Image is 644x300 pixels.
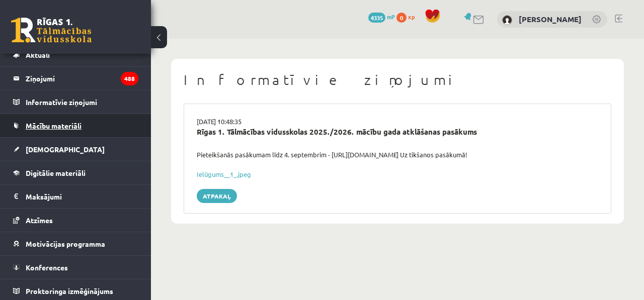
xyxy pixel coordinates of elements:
[13,67,138,90] a: Ziņojumi488
[189,150,606,160] div: Pieteikšanās pasākumam līdz 4. septembrim - [URL][DOMAIN_NAME] Uz tikšanos pasākumā!
[13,90,138,114] a: Informatīvie ziņojumi
[13,256,138,279] a: Konferences
[13,43,138,66] a: Aktuāli
[26,145,105,154] span: [DEMOGRAPHIC_DATA]
[26,216,53,225] span: Atzīmes
[26,263,68,272] span: Konferences
[396,13,407,23] span: 0
[519,14,582,24] a: [PERSON_NAME]
[26,239,105,248] span: Motivācijas programma
[26,121,82,130] span: Mācību materiāli
[121,72,138,85] i: 488
[26,168,86,177] span: Digitālie materiāli
[26,50,50,59] span: Aktuāli
[13,138,138,161] a: [DEMOGRAPHIC_DATA]
[13,161,138,184] a: Digitālie materiāli
[13,232,138,255] a: Motivācijas programma
[197,170,251,178] a: Ielūgums__1_.jpeg
[26,185,138,208] legend: Maksājumi
[13,114,138,137] a: Mācību materiāli
[13,209,138,232] a: Atzīmes
[184,71,611,88] h1: Informatīvie ziņojumi
[502,15,512,25] img: Debora Farbere
[368,13,385,23] span: 4335
[408,13,415,21] span: xp
[189,117,606,127] div: [DATE] 10:48:35
[396,13,420,21] a: 0 xp
[26,286,113,295] span: Proktoringa izmēģinājums
[26,90,138,114] legend: Informatīvie ziņojumi
[197,189,237,203] a: Atpakaļ
[26,67,138,90] legend: Ziņojumi
[197,126,598,138] div: Rīgas 1. Tālmācības vidusskolas 2025./2026. mācību gada atklāšanas pasākums
[368,13,395,21] a: 4335 mP
[387,13,395,21] span: mP
[11,18,92,43] a: Rīgas 1. Tālmācības vidusskola
[13,185,138,208] a: Maksājumi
